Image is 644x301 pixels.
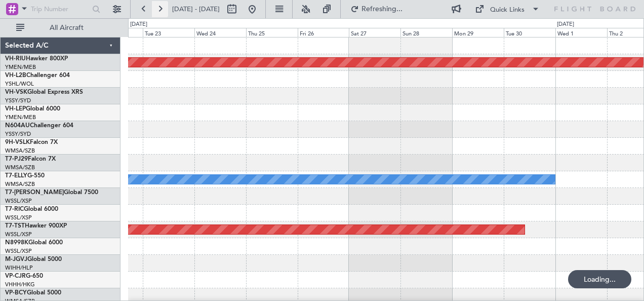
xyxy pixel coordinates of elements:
a: VH-VSKGlobal Express XRS [5,89,83,95]
a: WSSL/XSP [5,214,32,221]
a: WMSA/SZB [5,164,35,171]
a: YMEN/MEB [5,114,36,121]
a: T7-ELLYG-550 [5,173,45,179]
div: Tue 30 [504,28,555,37]
div: Mon 29 [452,28,504,37]
div: Fri 26 [298,28,349,37]
div: Wed 24 [194,28,246,37]
a: VP-CJRG-650 [5,273,43,279]
a: VH-L2BChallenger 604 [5,72,70,79]
div: Quick Links [490,5,525,15]
div: Tue 23 [143,28,194,37]
span: VH-RIU [5,56,26,62]
span: Refreshing... [361,6,404,13]
a: T7-RICGlobal 6000 [5,206,58,212]
div: [DATE] [130,20,147,29]
span: T7-RIC [5,206,24,212]
span: T7-[PERSON_NAME] [5,190,64,196]
span: [DATE] - [DATE] [172,5,220,14]
div: Wed 1 [555,28,607,37]
a: YMEN/MEB [5,63,36,71]
div: Thu 25 [246,28,298,37]
button: All Aircraft [11,20,110,36]
a: VP-BCYGlobal 5000 [5,290,61,296]
span: VP-CJR [5,273,26,279]
a: T7-PJ29Falcon 7X [5,156,56,162]
a: YSSY/SYD [5,130,31,138]
a: T7-TSTHawker 900XP [5,223,67,229]
span: VH-VSK [5,89,27,95]
input: Trip Number [31,2,89,17]
span: T7-TST [5,223,25,229]
span: M-JGVJ [5,256,27,262]
a: WMSA/SZB [5,180,35,188]
button: Refreshing... [346,1,407,17]
a: T7-[PERSON_NAME]Global 7500 [5,190,98,196]
div: [DATE] [557,20,574,29]
a: VH-RIUHawker 800XP [5,56,68,62]
a: WSSL/XSP [5,231,32,238]
span: N8998K [5,240,28,246]
div: Loading... [568,270,631,288]
a: VH-LEPGlobal 6000 [5,106,60,112]
div: Sun 28 [400,28,452,37]
span: VP-BCY [5,290,27,296]
a: WIHH/HLP [5,264,33,272]
span: VH-L2B [5,72,26,79]
a: YSSY/SYD [5,97,31,104]
a: N604AUChallenger 604 [5,123,73,129]
a: YSHL/WOL [5,80,34,88]
span: N604AU [5,123,30,129]
span: All Aircraft [26,24,107,31]
span: T7-PJ29 [5,156,28,162]
span: T7-ELLY [5,173,27,179]
a: WSSL/XSP [5,197,32,205]
a: M-JGVJGlobal 5000 [5,256,62,262]
a: WMSA/SZB [5,147,35,155]
a: 9H-VSLKFalcon 7X [5,139,58,145]
a: N8998KGlobal 6000 [5,240,63,246]
button: Quick Links [470,1,545,17]
a: WSSL/XSP [5,247,32,255]
div: Sat 27 [349,28,400,37]
span: 9H-VSLK [5,139,30,145]
a: VHHH/HKG [5,281,35,288]
span: VH-LEP [5,106,26,112]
